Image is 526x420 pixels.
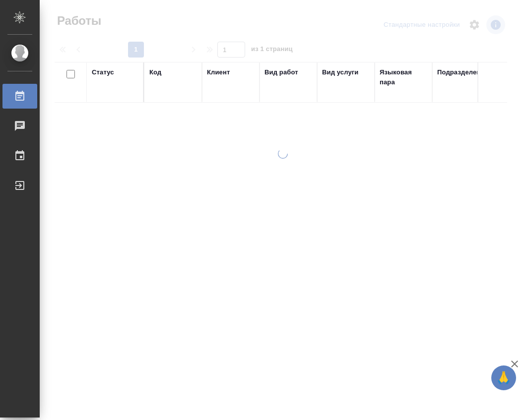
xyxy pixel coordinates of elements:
div: Языковая пара [380,67,427,87]
div: Код [149,67,161,77]
div: Вид работ [264,67,298,77]
span: 🙏 [495,367,512,388]
div: Вид услуги [322,67,359,77]
div: Статус [92,67,114,77]
button: 🙏 [491,365,516,390]
div: Клиент [207,67,230,77]
div: Подразделение [437,67,488,77]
